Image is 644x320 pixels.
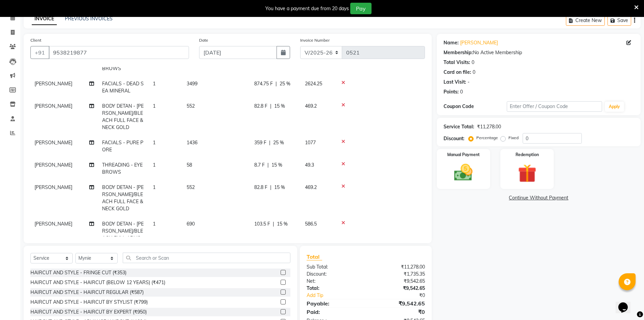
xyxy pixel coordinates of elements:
button: Apply [605,102,624,112]
div: - [468,79,470,86]
div: HAIRCUT AND STYLE - HAIRCUT BY STYLIST (₹799) [30,299,148,306]
span: 15 % [274,103,285,110]
span: 552 [187,103,195,109]
a: Continue Without Payment [438,194,639,201]
span: FACIALS - PURE PORE [102,140,143,153]
input: Search by Name/Mobile/Email/Code [49,46,189,59]
span: 15 % [277,220,288,228]
label: Invoice Number [300,37,330,43]
span: [PERSON_NAME] [34,162,72,168]
div: ₹1,735.35 [366,271,430,278]
label: Client [30,37,41,43]
div: Paid: [302,308,366,316]
div: Coupon Code [444,103,507,110]
button: Create New [566,15,605,26]
div: Discount: [302,271,366,278]
button: Save [607,15,631,26]
span: | [269,139,270,146]
div: Card on file: [444,69,471,76]
img: _gift.svg [512,162,542,185]
span: 2624.25 [305,81,322,87]
span: 25 % [273,139,284,146]
span: 586.5 [305,221,317,227]
span: 1 [153,221,156,227]
label: Percentage [476,135,498,141]
span: 1436 [187,140,197,146]
span: 359 F [254,139,266,146]
label: Redemption [516,152,539,158]
div: ₹11,278.00 [366,263,430,271]
label: Fixed [508,135,519,141]
div: ₹9,542.65 [366,278,430,285]
div: ₹9,542.65 [366,299,430,307]
div: ₹9,542.65 [366,285,430,292]
span: | [273,220,274,228]
span: [PERSON_NAME] [34,184,72,190]
div: 0 [460,88,463,95]
a: PREVIOUS INVOICES [65,16,113,22]
div: 0 [472,59,474,66]
button: Pay [350,3,372,14]
div: Last Visit: [444,79,466,86]
input: Search or Scan [123,253,290,263]
span: | [276,80,277,87]
span: 103.5 F [254,220,270,228]
span: BODY DETAN - [PERSON_NAME]/BLEACH FULL FACE & NECK GOLD [102,103,144,130]
span: | [270,184,271,191]
a: INVOICE [32,13,57,25]
span: 1 [153,184,156,190]
div: HAIRCUT AND STYLE - HAIRCUT REGULAR (₹587) [30,289,144,296]
span: [PERSON_NAME] [34,140,72,146]
div: Membership: [444,49,473,56]
a: [PERSON_NAME] [460,39,498,46]
div: Total Visits: [444,59,470,66]
span: 49.3 [305,162,314,168]
div: ₹0 [366,308,430,316]
div: HAIRCUT AND STYLE - FRINGE CUT (₹353) [30,269,126,276]
span: 1077 [305,140,316,146]
div: 0 [473,69,475,76]
span: 1 [153,162,156,168]
span: 1 [153,103,156,109]
span: 1 [153,81,156,87]
button: +91 [30,46,49,59]
span: 8.7 F [254,162,265,169]
span: 469.2 [305,103,317,109]
span: [PERSON_NAME] [34,221,72,227]
span: 1 [153,140,156,146]
input: Enter Offer / Coupon Code [507,101,602,112]
span: [PERSON_NAME] [34,81,72,87]
label: Manual Payment [447,152,480,158]
span: 874.75 F [254,80,273,87]
span: 15 % [271,162,282,169]
div: HAIRCUT AND STYLE - HAIRCUT BY EXPERT (₹950) [30,308,147,316]
div: Sub Total: [302,263,366,271]
div: Name: [444,39,459,46]
div: No Active Membership [444,49,634,56]
span: 552 [187,184,195,190]
span: BODY DETAN - [PERSON_NAME]/BLEACH FULL ARMS [102,221,144,241]
span: [PERSON_NAME] [34,103,72,109]
span: 15 % [274,184,285,191]
iframe: chat widget [616,293,637,313]
span: | [267,162,269,169]
div: Discount: [444,135,464,142]
span: FACIALS - DEAD SEA MINERAL [102,81,144,94]
span: Total [307,253,322,260]
span: | [270,103,271,110]
div: Service Total: [444,123,474,130]
span: 3499 [187,81,197,87]
div: Total: [302,285,366,292]
div: Net: [302,278,366,285]
label: Date [199,37,208,43]
span: THREADING - EYEBROWS [102,162,143,175]
span: 469.2 [305,184,317,190]
div: Payable: [302,299,366,307]
div: Points: [444,88,459,95]
a: Add Tip [302,292,376,299]
div: ₹0 [377,292,430,299]
div: HAIRCUT AND STYLE - HAIRCUT (BELOW 12 YEARS) (₹471) [30,279,165,286]
span: 82.8 F [254,184,267,191]
div: ₹11,278.00 [477,123,501,130]
span: 58 [187,162,192,168]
